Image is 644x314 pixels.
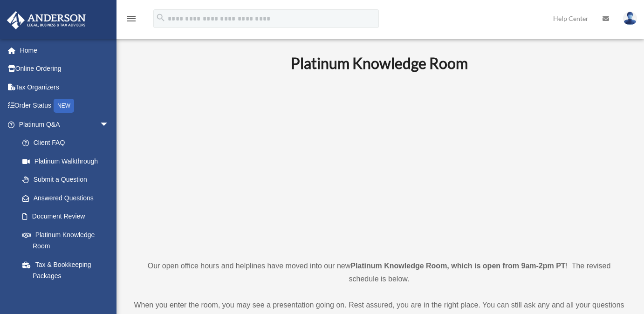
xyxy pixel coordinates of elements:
[291,54,468,72] b: Platinum Knowledge Room
[126,16,137,24] a: menu
[7,60,123,78] a: Online Ordering
[156,13,166,23] i: search
[13,152,123,171] a: Platinum Walkthrough
[13,207,123,226] a: Document Review
[133,259,625,286] p: Our open office hours and helplines have moved into our new ! The revised schedule is below.
[350,262,565,270] strong: Platinum Knowledge Room, which is open from 9am-2pm PT
[4,11,89,29] img: Anderson Advisors Platinum Portal
[7,96,123,116] a: Order StatusNEW
[13,134,123,152] a: Client FAQ
[100,115,118,134] span: arrow_drop_down
[240,85,519,242] iframe: 231110_Toby_KnowledgeRoom
[54,99,74,113] div: NEW
[7,78,123,96] a: Tax Organizers
[13,225,118,255] a: Platinum Knowledge Room
[13,171,123,189] a: Submit a Question
[7,115,123,134] a: Platinum Q&Aarrow_drop_down
[13,189,123,207] a: Answered Questions
[7,41,123,60] a: Home
[623,12,637,25] img: User Pic
[13,255,123,285] a: Tax & Bookkeeping Packages
[126,13,137,24] i: menu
